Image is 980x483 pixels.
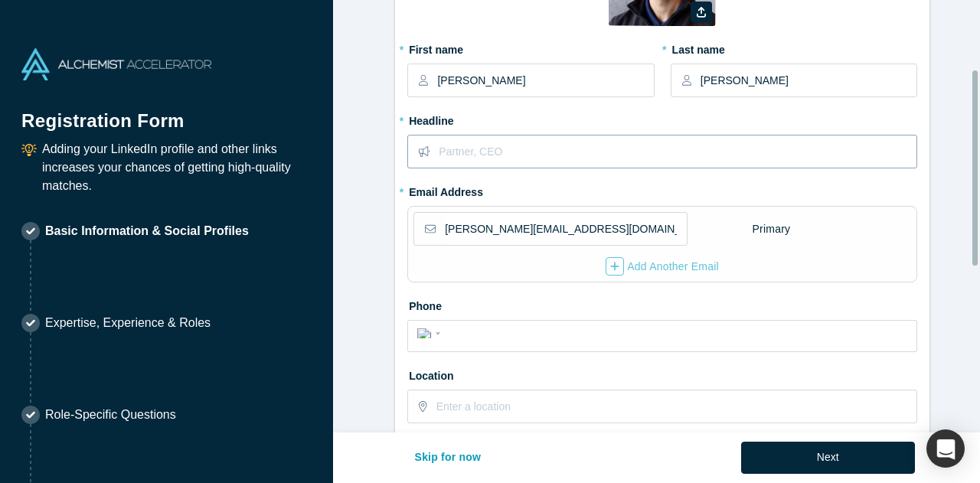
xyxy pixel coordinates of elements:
img: Alchemist Accelerator Logo [21,48,211,80]
label: Headline [407,108,917,129]
p: Expertise, Experience & Roles [45,314,211,332]
button: Next [741,442,915,474]
p: Adding your LinkedIn profile and other links increases your chances of getting high-quality matches. [42,140,312,195]
input: Enter a location [436,390,916,423]
button: Add Another Email [605,256,720,276]
input: Partner, CEO [439,135,916,168]
div: Primary [752,216,792,243]
p: Role-Specific Questions [45,406,176,424]
label: Location [407,363,917,384]
label: Phone [407,293,917,315]
label: Email Address [407,179,483,201]
h1: Registration Form [21,91,312,135]
div: Add Another Email [606,257,719,276]
label: Last name [671,37,917,58]
p: Basic Information & Social Profiles [45,222,249,240]
label: First name [407,37,654,58]
button: Skip for now [399,442,498,474]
